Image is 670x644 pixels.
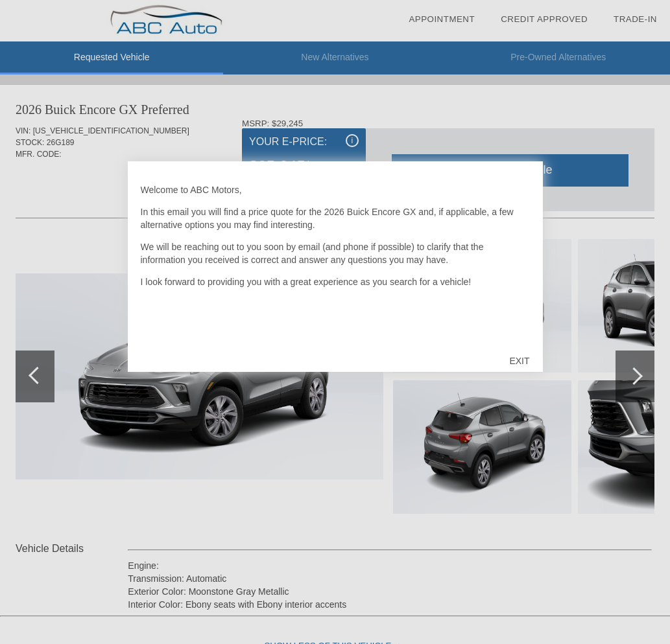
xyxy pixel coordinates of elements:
[141,275,530,288] p: I look forward to providing you with a great experience as you search for a vehicle!
[141,240,530,266] p: We will be reaching out to you soon by email (and phone if possible) to clarify that the informat...
[496,341,542,380] div: EXIT
[614,14,657,24] a: Trade-In
[409,14,475,24] a: Appointment
[501,14,588,24] a: Credit Approved
[141,183,530,196] p: Welcome to ABC Motors,
[141,205,530,231] p: In this email you will find a price quote for the 2026 Buick Encore GX and, if applicable, a few ...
